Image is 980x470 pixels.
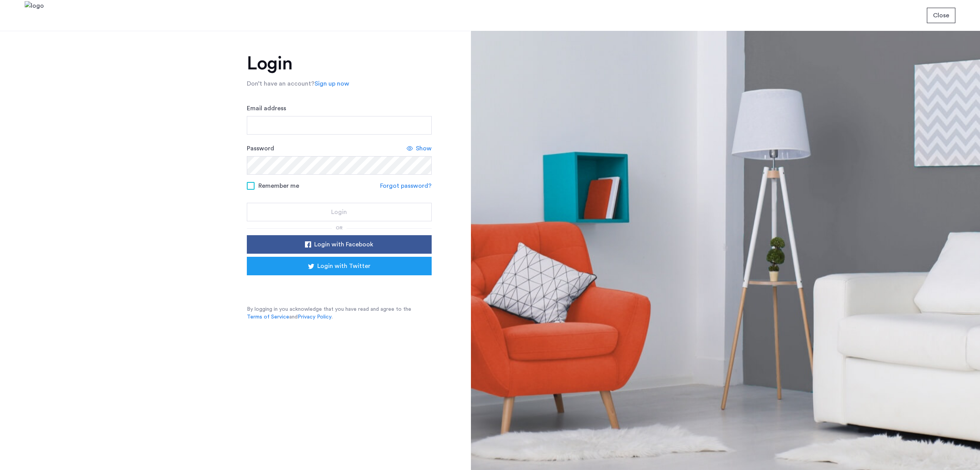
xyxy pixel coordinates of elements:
[247,313,289,321] a: Terms of Service
[298,313,332,321] a: Privacy Policy
[247,305,432,321] p: By logging in you acknowledge that you have read and agree to the and .
[247,104,286,113] label: Email address
[933,11,949,20] span: Close
[247,235,432,254] button: button
[315,79,349,88] a: Sign up now
[317,261,370,271] span: Login with Twitter
[416,144,432,153] span: Show
[247,54,432,73] h1: Login
[380,181,432,190] a: Forgot password?
[331,207,347,217] span: Login
[247,203,432,221] button: button
[247,144,274,153] label: Password
[314,240,373,249] span: Login with Facebook
[927,8,955,23] button: button
[258,181,299,190] span: Remember me
[25,1,44,30] img: logo
[336,226,343,230] span: or
[247,257,432,275] button: button
[247,81,315,87] span: Don’t have an account?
